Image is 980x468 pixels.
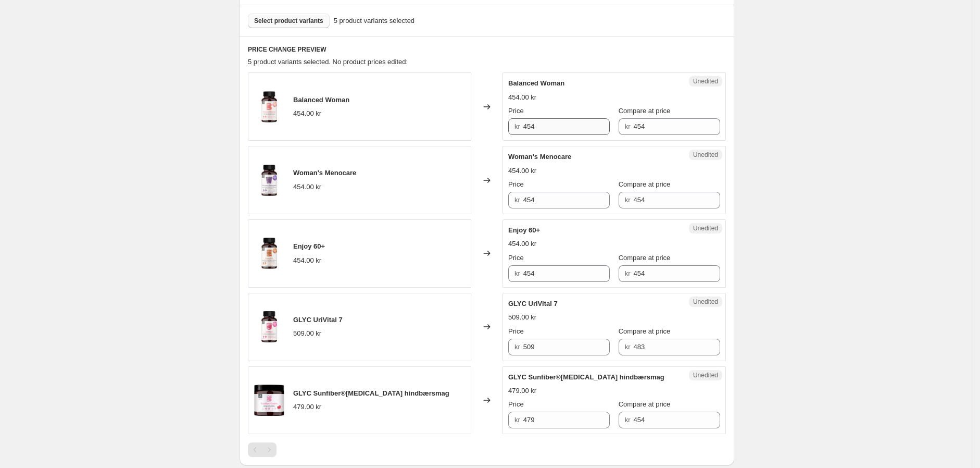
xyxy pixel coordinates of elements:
[508,400,524,408] span: Price
[619,107,671,115] span: Compare at price
[625,343,631,351] span: kr
[293,389,449,397] span: GLYC Sunfiber®[MEDICAL_DATA] hindbærsmag
[619,180,671,188] span: Compare at price
[508,226,540,234] span: Enjoy 60+
[508,79,564,87] span: Balanced Woman
[293,316,343,324] span: GLYC UriVital 7
[293,96,349,104] span: Balanced Woman
[508,300,558,307] span: GLYC UriVital 7
[514,269,520,277] span: kr
[514,416,520,424] span: kr
[248,442,277,457] nav: Pagination
[334,16,414,26] span: 5 product variants selected
[293,182,321,192] div: 454.00 kr
[254,311,285,342] img: 0896d236-d418-41f0-821d-6e7791eaf04d_80x.jpg
[254,385,285,416] img: 76b0b3e2-d1a5-48ee-84f0-e8be9041ef52_80x.jpg
[693,224,718,232] span: Unedited
[514,343,520,351] span: kr
[625,196,631,204] span: kr
[508,312,536,323] div: 509.00 kr
[248,58,408,66] span: 5 product variants selected. No product prices edited:
[625,416,631,424] span: kr
[508,327,524,335] span: Price
[619,400,671,408] span: Compare at price
[619,254,671,262] span: Compare at price
[254,17,323,25] span: Select product variants
[508,254,524,262] span: Price
[254,165,285,196] img: aa589fba-4f1d-4035-8307-cb63a75fff82_80x.jpg
[293,255,321,266] div: 454.00 kr
[693,151,718,159] span: Unedited
[508,373,664,381] span: GLYC Sunfiber®[MEDICAL_DATA] hindbærsmag
[625,269,631,277] span: kr
[293,242,325,250] span: Enjoy 60+
[508,386,536,396] div: 479.00 kr
[508,180,524,188] span: Price
[508,92,536,103] div: 454.00 kr
[508,153,571,161] span: Woman's Menocare
[293,402,321,412] div: 479.00 kr
[248,45,726,54] h6: PRICE CHANGE PREVIEW
[625,122,631,130] span: kr
[514,122,520,130] span: kr
[693,371,718,379] span: Unedited
[514,196,520,204] span: kr
[254,238,285,269] img: f6a52fc9-af9c-4c76-9ceb-e0ea4da6c26a_80x.jpg
[619,327,671,335] span: Compare at price
[508,107,524,115] span: Price
[248,14,330,28] button: Select product variants
[293,169,356,177] span: Woman's Menocare
[508,166,536,176] div: 454.00 kr
[254,91,285,122] img: e38dc8da-09b2-407d-ab22-7514e1110571_80x.jpg
[693,77,718,85] span: Unedited
[693,298,718,306] span: Unedited
[293,108,321,119] div: 454.00 kr
[508,239,536,249] div: 454.00 kr
[293,328,321,339] div: 509.00 kr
